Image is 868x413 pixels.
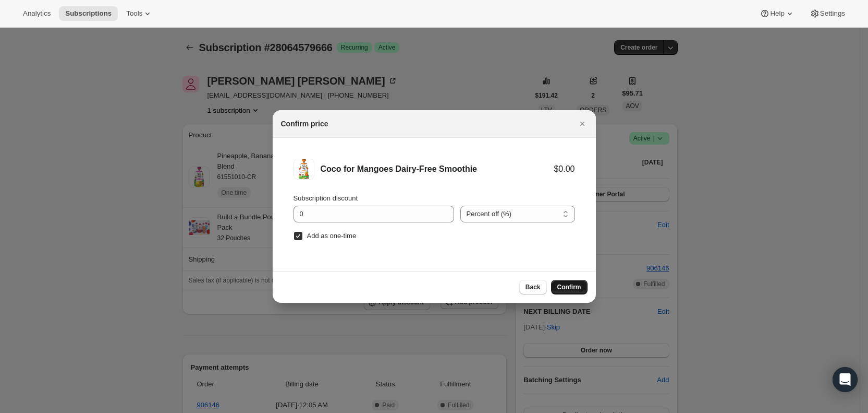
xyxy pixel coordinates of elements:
button: Subscriptions [59,6,118,21]
span: Back [525,283,541,291]
span: Add as one-time [307,232,357,240]
button: Tools [120,6,159,21]
span: Subscriptions [65,9,112,18]
div: Open Intercom Messenger [833,367,858,392]
h2: Confirm price [281,119,328,129]
span: Help [770,9,784,18]
button: Back [519,280,547,294]
span: Settings [820,9,845,18]
div: $0.00 [554,164,574,174]
div: Coco for Mangoes Dairy-Free Smoothie [321,164,554,174]
button: Help [753,6,801,21]
span: Analytics [23,9,51,18]
span: Tools [126,9,142,18]
span: Confirm [557,283,581,291]
span: Subscription discount [294,194,358,202]
button: Close [575,116,590,131]
button: Confirm [551,280,588,294]
button: Settings [803,6,851,21]
img: Coco for Mangoes Dairy-Free Smoothie [294,159,314,180]
button: Analytics [17,6,57,21]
